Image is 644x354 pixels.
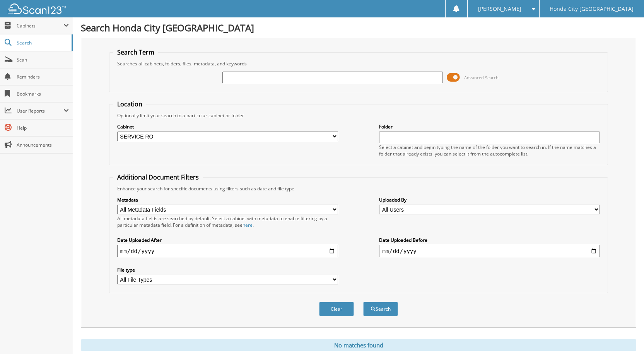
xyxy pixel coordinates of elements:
[113,185,604,192] div: Enhance your search for specific documents using filters such as date and file type.
[8,3,66,14] img: scan123-logo-white.svg
[550,7,634,11] span: Honda City [GEOGRAPHIC_DATA]
[17,108,63,114] span: User Reports
[17,125,69,131] span: Help
[113,100,146,108] legend: Location
[17,56,69,63] span: Scan
[319,302,354,316] button: Clear
[243,222,253,228] a: here
[17,91,69,97] span: Bookmarks
[117,215,338,228] div: All metadata fields are searched by default. Select a cabinet with metadata to enable filtering b...
[379,123,600,130] label: Folder
[379,197,600,203] label: Uploaded By
[113,48,158,56] legend: Search Term
[17,22,63,29] span: Cabinets
[81,339,636,351] div: No matches found
[17,39,68,46] span: Search
[117,237,338,243] label: Date Uploaded After
[379,237,600,243] label: Date Uploaded Before
[117,123,338,130] label: Cabinet
[379,144,600,157] div: Select a cabinet and begin typing the name of the folder you want to search in. If the name match...
[363,302,398,316] button: Search
[17,74,69,80] span: Reminders
[478,7,521,11] span: [PERSON_NAME]
[17,142,69,148] span: Announcements
[113,112,604,119] div: Optionally limit your search to a particular cabinet or folder
[81,21,636,34] h1: Search Honda City [GEOGRAPHIC_DATA]
[379,245,600,257] input: end
[464,75,499,80] span: Advanced Search
[113,173,203,181] legend: Additional Document Filters
[605,317,644,354] iframe: Chat Widget
[117,267,338,273] label: File type
[117,197,338,203] label: Metadata
[113,60,604,67] div: Searches all cabinets, folders, files, metadata, and keywords
[117,245,338,257] input: start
